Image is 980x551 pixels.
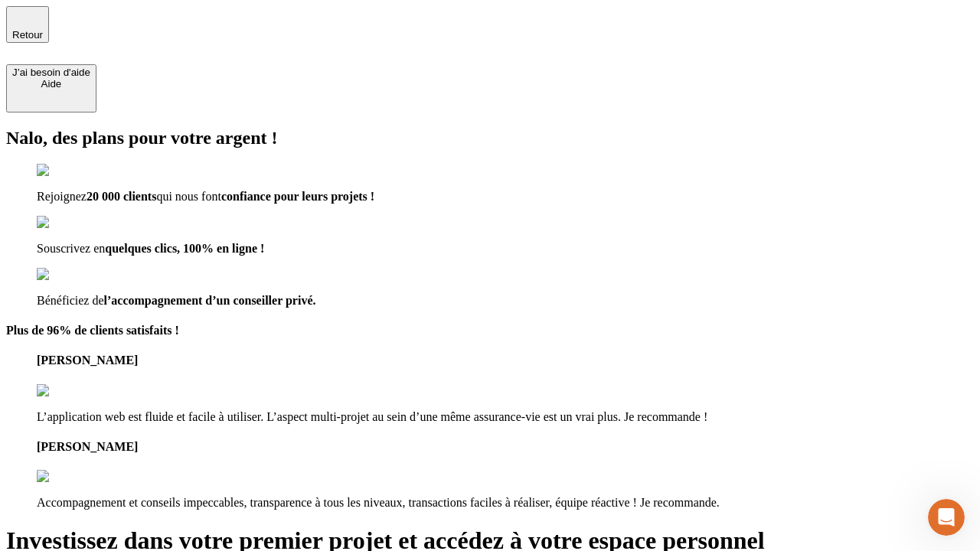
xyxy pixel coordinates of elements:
p: Accompagnement et conseils impeccables, transparence à tous les niveaux, transactions faciles à r... [37,496,974,510]
img: checkmark [37,268,103,282]
div: J’ai besoin d'aide [12,67,90,78]
img: reviews stars [37,470,113,484]
div: Aide [12,78,90,90]
span: l’accompagnement d’un conseiller privé. [104,294,316,307]
img: reviews stars [37,384,113,398]
h2: Nalo, des plans pour votre argent ! [6,128,974,148]
iframe: Intercom live chat [928,499,965,536]
button: J’ai besoin d'aideAide [6,64,96,112]
button: Retour [6,6,49,43]
p: L’application web est fluide et facile à utiliser. L’aspect multi-projet au sein d’une même assur... [37,410,974,424]
span: Bénéficiez de [37,294,104,307]
span: qui nous font [156,190,220,203]
span: Souscrivez en [37,242,105,255]
span: Retour [12,29,43,41]
h4: [PERSON_NAME] [37,440,974,454]
span: quelques clics, 100% en ligne ! [105,242,264,255]
span: Rejoignez [37,190,87,203]
img: checkmark [37,164,103,178]
span: confiance pour leurs projets ! [221,190,374,203]
h4: [PERSON_NAME] [37,354,974,367]
img: checkmark [37,216,103,230]
span: 20 000 clients [87,190,157,203]
h4: Plus de 96% de clients satisfaits ! [6,324,974,337]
